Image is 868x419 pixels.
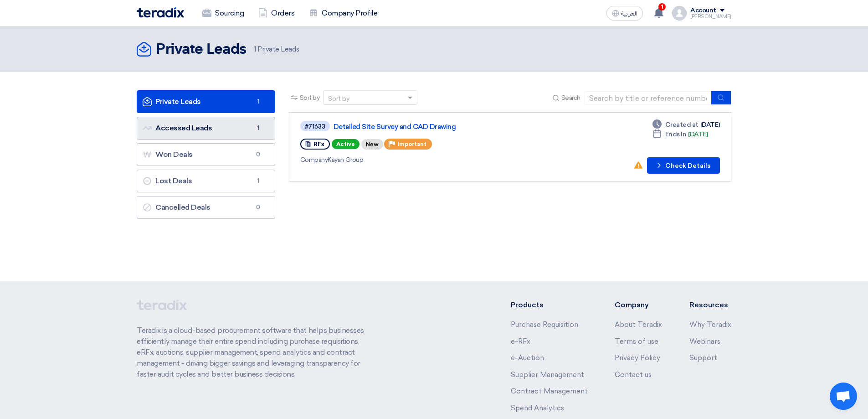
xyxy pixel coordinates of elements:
div: Sort by [328,94,349,103]
h2: Private Leads [156,41,247,59]
div: #71633 [305,124,325,129]
span: 1 [253,97,264,106]
button: Check Details [647,157,720,174]
span: Important [397,141,426,147]
span: Ends In [665,129,687,139]
span: Sort by [300,93,320,103]
div: Open chat [830,383,857,410]
span: RFx [313,141,324,147]
a: Support [689,354,717,362]
span: 1 [253,176,264,186]
button: العربية [606,6,643,21]
span: 1 [658,3,666,10]
a: Supplier Management [511,371,584,379]
div: [PERSON_NAME] [690,14,731,19]
li: Company [615,300,662,310]
a: Webinars [689,337,720,346]
a: Accessed Leads1 [137,117,275,140]
a: Won Deals0 [137,143,275,166]
div: New [361,139,383,150]
span: 1 [253,124,264,133]
span: Private Leads [254,44,299,55]
a: Sourcing [195,3,251,23]
img: profile_test.png [672,6,687,21]
input: Search by title or reference number [584,91,712,105]
a: Orders [251,3,302,23]
li: Resources [689,300,731,310]
div: Account [690,7,716,15]
span: العربية [621,10,637,17]
span: 1 [254,45,256,53]
span: Company [300,156,328,164]
a: Lost Deals1 [137,170,275,192]
span: 0 [253,203,264,212]
a: e-Auction [511,354,544,362]
a: Contract Management [511,387,588,395]
a: Company Profile [302,3,385,23]
span: 0 [253,150,264,159]
a: About Teradix [615,321,662,329]
a: e-RFx [511,337,530,346]
a: Cancelled Deals0 [137,196,275,219]
span: Search [561,93,580,103]
li: Products [511,300,588,310]
a: Detailed Site Survey and CAD Drawing [334,123,561,131]
span: Active [332,139,360,149]
a: Spend Analytics [511,404,564,412]
a: Contact us [615,371,652,379]
div: [DATE] [652,129,708,139]
span: Created at [665,120,699,129]
p: Teradix is a cloud-based procurement software that helps businesses efficiently manage their enti... [137,325,375,380]
img: Teradix logo [137,7,184,18]
a: Why Teradix [689,321,731,329]
div: Kayan Group [300,155,563,165]
a: Purchase Requisition [511,321,578,329]
a: Private Leads1 [137,90,275,113]
div: [DATE] [652,120,720,129]
a: Terms of use [615,337,658,346]
a: Privacy Policy [615,354,660,362]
